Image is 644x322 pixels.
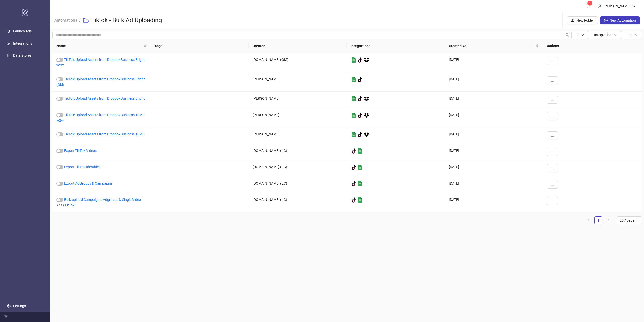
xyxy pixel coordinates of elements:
div: [DATE] [445,72,543,92]
span: down [632,4,636,8]
span: Integrations [594,33,617,37]
th: Tags [150,39,249,53]
li: 1 [594,216,602,224]
h3: Tiktok - Bulk Ad Uploading [91,16,162,24]
button: ... [547,148,558,156]
li: / [79,12,81,28]
button: ... [547,197,558,205]
a: Data Stores [13,53,31,57]
a: TikTok: Upload Assets from DropboxBusiness Bright w2w [56,58,145,67]
a: TikTok: Upload Assets from DropboxBusiness Bright [64,96,145,100]
span: All [575,33,579,37]
a: Export TikTok Videos [64,149,97,153]
div: [PERSON_NAME] [249,108,347,127]
a: 1 [595,217,602,224]
li: Next Page [605,216,613,224]
span: ... [551,150,554,154]
div: [DATE] [445,144,543,160]
button: right [605,216,613,224]
span: ... [551,78,554,82]
span: down [634,33,638,37]
button: ... [547,181,558,189]
span: Name [56,43,142,49]
button: Integrationsdown [588,31,621,39]
a: TikTok: Upload Assets from DropboxBusiness Bright (Old) [56,77,145,87]
div: [DATE] [445,53,543,72]
button: ... [547,164,558,172]
span: 25 / page [620,217,639,224]
button: Alldown [571,31,588,39]
a: Export AdGroups & Campaigns [64,181,113,185]
div: [DATE] [445,176,543,193]
div: [DATE] [445,160,543,176]
div: [DATE] [445,92,543,108]
span: ... [551,59,554,63]
span: plus-circle [604,19,608,22]
span: bell [585,4,589,8]
a: Integrations [13,41,32,45]
span: ... [551,98,554,102]
span: right [607,219,610,222]
span: ... [551,199,554,203]
span: ... [551,133,554,137]
span: Tags [627,33,638,37]
span: ... [551,114,554,118]
th: Integrations [347,39,445,53]
span: down [581,33,584,37]
span: ... [551,183,554,187]
li: Previous Page [584,216,592,224]
div: [DOMAIN_NAME] (LC) [249,176,347,193]
div: [DOMAIN_NAME] (OM) [249,53,347,72]
div: [PERSON_NAME] [249,127,347,144]
span: down [613,33,617,37]
span: folder-add [571,19,574,22]
button: Tagsdown [621,31,642,39]
div: [PERSON_NAME] [601,3,632,9]
span: left [587,219,590,222]
th: Creator [249,39,347,53]
span: user [598,4,601,8]
div: [PERSON_NAME] [249,92,347,108]
button: ... [547,131,558,139]
button: New Folder [567,16,598,24]
button: New Automation [600,16,640,24]
button: ... [547,76,558,84]
th: Actions [543,39,642,53]
th: Name [52,39,150,53]
a: TikTok: Upload Assets from DropboxBusiness 10ME [64,132,144,136]
a: Bulk-upload Campaigns, Adgroups & Single Video Ads (TikTok) [56,198,141,207]
sup: 1 [587,1,592,6]
span: search [566,33,569,37]
div: [DATE] [445,193,543,212]
button: ... [547,96,558,104]
th: Created At [445,39,543,53]
button: ... [547,112,558,120]
a: Settings [13,304,26,308]
span: 1 [589,1,591,5]
div: Page Size [617,216,642,224]
button: left [584,216,592,224]
div: [DOMAIN_NAME] (LC) [249,193,347,212]
a: Export TikTok Identities [64,165,100,169]
div: [DOMAIN_NAME] (LC) [249,144,347,160]
div: [DOMAIN_NAME] (LC) [249,160,347,176]
a: Automations [53,17,78,23]
span: Created At [449,43,535,49]
span: folder-open [83,17,89,23]
span: ... [551,166,554,170]
div: [PERSON_NAME] [249,72,347,92]
a: Launch Ads [13,29,32,33]
div: [DATE] [445,108,543,127]
span: New Automation [610,18,636,22]
button: ... [547,57,558,65]
span: New Folder [576,18,594,22]
a: TikTok: Upload Assets from DropboxBusiness 10ME w2w [56,113,144,122]
span: menu-fold [4,315,8,319]
div: [DATE] [445,127,543,144]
